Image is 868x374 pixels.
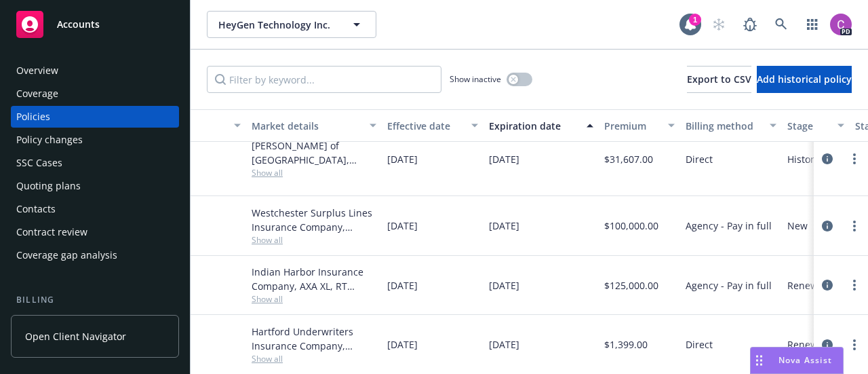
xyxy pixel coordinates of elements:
div: Policy changes [16,129,83,151]
span: [DATE] [387,152,418,166]
a: Policy changes [11,129,179,151]
a: Coverage gap analysis [11,244,179,266]
div: Contacts [16,198,56,220]
a: Search [768,11,795,38]
div: Westchester Surplus Lines Insurance Company, Chubb Group, RT Specialty Insurance Services, LLC (R... [252,206,376,234]
span: Historical [787,152,830,166]
a: circleInformation [819,277,835,293]
div: Billing [11,293,179,307]
a: more [846,151,863,167]
span: Renewal [787,278,826,293]
span: Open Client Navigator [25,329,126,343]
a: SSC Cases [11,152,179,174]
span: HeyGen Technology Inc. [218,18,336,32]
div: Premium [604,119,660,133]
button: Nova Assist [750,347,844,374]
button: Market details [246,109,382,142]
input: Filter by keyword... [207,66,441,93]
div: SSC Cases [16,152,62,174]
a: Switch app [799,11,826,38]
a: circleInformation [819,218,835,234]
button: Billing method [680,109,782,142]
div: Coverage [16,83,58,105]
a: circleInformation [819,151,835,167]
button: Add historical policy [757,66,852,93]
button: Effective date [382,109,484,142]
span: Add historical policy [757,73,852,86]
div: Hartford Underwriters Insurance Company, Hartford Insurance Group [252,324,376,353]
a: Accounts [11,5,179,43]
div: Indian Harbor Insurance Company, AXA XL, RT Specialty Insurance Services, LLC (RSG Specialty, LLC) [252,265,376,293]
span: Agency - Pay in full [686,219,772,233]
span: Show inactive [450,73,501,85]
a: Start snowing [705,11,732,38]
button: Premium [599,109,680,142]
div: Drag to move [751,348,768,373]
span: $100,000.00 [604,219,658,233]
span: $125,000.00 [604,278,658,293]
button: Export to CSV [687,66,751,93]
a: more [846,337,863,353]
span: New [787,219,808,233]
span: Direct [686,337,713,352]
a: more [846,277,863,293]
span: Direct [686,152,713,166]
span: [DATE] [387,337,418,352]
a: Report a Bug [736,11,764,38]
button: Stage [782,109,850,142]
div: Overview [16,60,58,81]
div: Billing method [686,119,762,133]
span: Show all [252,234,376,246]
img: photo [830,14,852,35]
a: Contract review [11,221,179,243]
span: Export to CSV [687,73,751,86]
span: Show all [252,293,376,305]
a: circleInformation [819,337,835,353]
div: 1 [689,14,701,26]
span: Renewal [787,337,826,352]
div: [PERSON_NAME] of [GEOGRAPHIC_DATA], PERse (RT Specialty) [252,138,376,167]
div: Expiration date [489,119,578,133]
span: [DATE] [489,152,519,166]
a: more [846,218,863,234]
a: Overview [11,60,179,81]
span: Nova Assist [778,354,832,366]
span: Accounts [57,19,100,30]
span: $1,399.00 [604,337,648,352]
div: Coverage gap analysis [16,244,117,266]
span: Agency - Pay in full [686,278,772,293]
span: $31,607.00 [604,152,653,166]
a: Policies [11,106,179,128]
div: Market details [252,119,361,133]
div: Stage [787,119,829,133]
span: [DATE] [387,278,418,293]
div: Quoting plans [16,175,81,197]
a: Contacts [11,198,179,220]
button: HeyGen Technology Inc. [207,11,376,38]
div: Policies [16,106,50,128]
a: Quoting plans [11,175,179,197]
button: Expiration date [484,109,599,142]
span: [DATE] [489,219,519,233]
div: Effective date [387,119,463,133]
span: Show all [252,353,376,364]
span: Show all [252,167,376,179]
span: [DATE] [489,278,519,293]
div: Contract review [16,221,87,243]
a: Coverage [11,83,179,105]
span: [DATE] [387,219,418,233]
span: [DATE] [489,337,519,352]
